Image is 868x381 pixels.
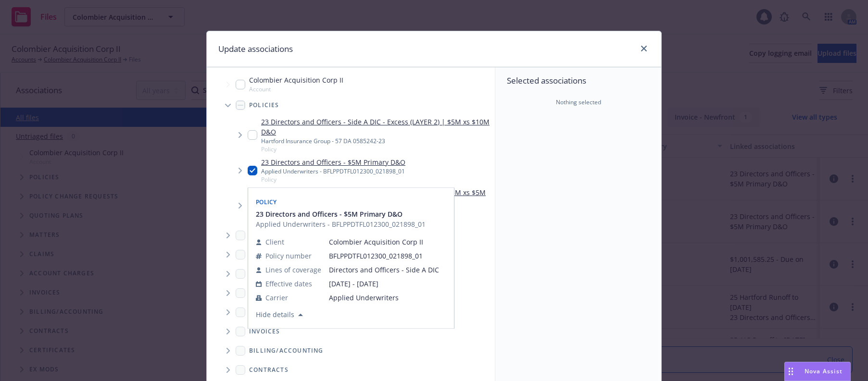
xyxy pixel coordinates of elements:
[784,362,851,381] button: Nova Assist
[218,43,293,55] h1: Update associations
[249,329,280,334] span: Invoices
[256,198,277,207] span: Policy
[556,98,601,107] span: Nothing selected
[261,167,405,175] div: Applied Underwriters - BFLPPDTFL012300_021898_01
[261,117,491,137] a: 23 Directors and Officers - Side A DIC - Excess (LAYER 2) | $5M xs $10M D&O
[252,309,307,320] button: Hide details
[329,293,439,303] span: Applied Underwriters
[329,237,439,247] span: Colombier Acquisition Corp II
[265,265,321,275] span: Lines of coverage
[507,75,650,86] span: Selected associations
[256,209,426,220] button: 23 Directors and Officers - $5M Primary D&O
[265,279,312,289] span: Effective dates
[249,85,343,93] span: Account
[329,251,439,261] span: BFLPPDTFL012300_021898_01
[638,43,650,54] a: close
[265,237,284,247] span: Client
[249,348,324,354] span: Billing/Accounting
[805,367,843,375] span: Nova Assist
[329,279,439,289] span: [DATE] - [DATE]
[256,220,426,230] span: Applied Underwriters - BFLPPDTFL012300_021898_01
[261,145,491,153] span: Policy
[249,102,279,108] span: Policies
[261,175,405,184] span: Policy
[261,157,405,167] a: 23 Directors and Officers - $5M Primary D&O
[249,75,343,85] span: Colombier Acquisition Corp II
[207,73,495,341] div: Tree Example
[265,251,312,261] span: Policy number
[249,367,289,373] span: Contracts
[256,209,403,220] span: 23 Directors and Officers - $5M Primary D&O
[265,293,288,303] span: Carrier
[785,362,797,381] div: Drag to move
[329,265,439,275] span: Directors and Officers - Side A DIC
[261,137,491,145] div: Hartford Insurance Group - 57 DA 0585242-23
